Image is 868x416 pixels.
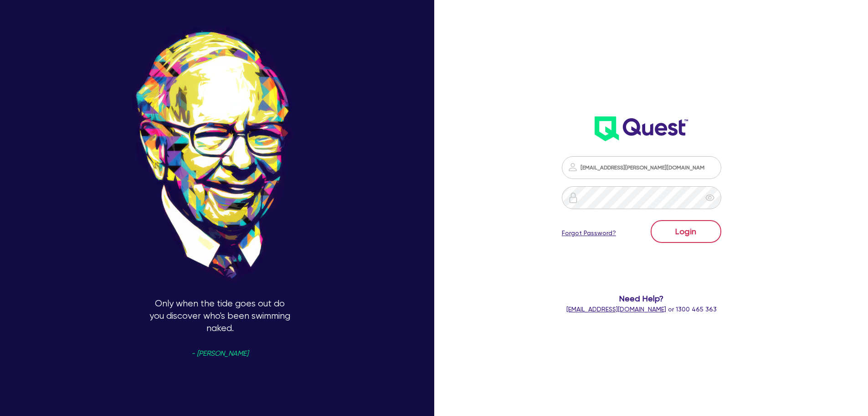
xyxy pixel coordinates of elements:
[566,305,666,313] a: [EMAIL_ADDRESS][DOMAIN_NAME]
[651,220,721,243] button: Login
[567,162,578,173] img: icon-password
[562,156,721,179] input: Email address
[568,192,579,203] img: icon-password
[566,305,717,313] span: or 1300 465 363
[562,228,616,238] a: Forgot Password?
[705,193,714,202] span: eye
[525,292,758,305] span: Need Help?
[191,350,248,357] span: - [PERSON_NAME]
[595,116,688,141] img: wH2k97JdezQIQAAAABJRU5ErkJggg==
